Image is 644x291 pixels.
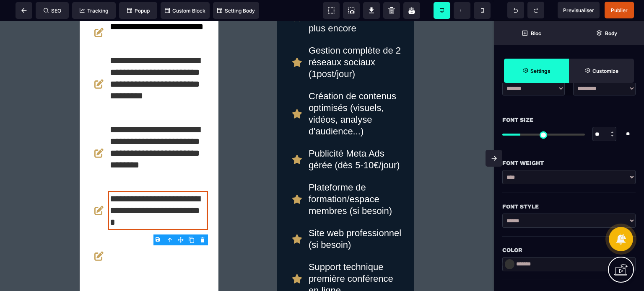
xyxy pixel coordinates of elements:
span: Open Style Manager [569,59,634,83]
div: Gestion complète de 2 réseaux sociaux (1post/jour) [309,24,402,59]
span: Screenshot [343,2,360,19]
span: Popup [127,8,150,14]
div: Color [502,245,636,255]
div: Support technique première conférence en ligne [309,240,402,276]
strong: Bloc [531,30,541,36]
div: Site web professionnel (si besoin) [309,206,402,230]
span: Custom Block [165,8,205,14]
div: Font Weight [502,158,636,168]
span: Settings [504,59,569,83]
span: Tracking [80,8,108,14]
span: Previsualiser [563,7,594,13]
span: Open Layer Manager [569,21,644,45]
span: SEO [44,8,61,14]
div: Publicité Meta Ads gérée (dès 5-10€/jour) [309,127,402,150]
span: View components [323,2,340,19]
strong: Body [605,30,617,36]
span: Open Blocks [494,21,569,45]
span: Preview [558,2,600,18]
strong: Customize [592,68,618,74]
span: Font Size [502,115,533,125]
div: Création de contenus optimisés (visuels, vidéos, analyse d'audience...) [309,70,402,116]
div: Plateforme de formation/espace membres (si besoin) [309,161,402,196]
div: Font Style [502,201,636,211]
span: Publier [611,7,628,13]
div: Pages légales conformes (CGU, CGV, RGPD, ...) [110,218,206,253]
strong: Settings [530,68,551,74]
span: Setting Body [217,8,255,14]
